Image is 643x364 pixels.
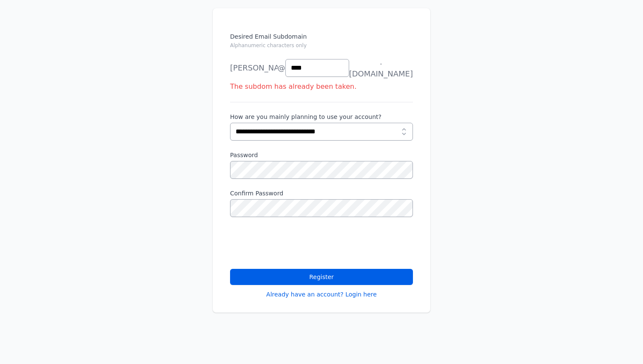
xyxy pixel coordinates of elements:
label: How are you mainly planning to use your account? [230,113,413,121]
a: Already have an account? Login here [266,290,377,299]
span: @ [278,62,285,74]
li: [PERSON_NAME] [230,59,277,76]
span: .[DOMAIN_NAME] [349,56,413,80]
label: Confirm Password [230,189,413,198]
label: Desired Email Subdomain [230,32,413,54]
div: The subdom has already been taken. [230,82,413,92]
small: Alphanumeric characters only [230,42,307,48]
iframe: reCAPTCHA [230,227,359,260]
label: Password [230,151,413,159]
button: Register [230,269,413,285]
